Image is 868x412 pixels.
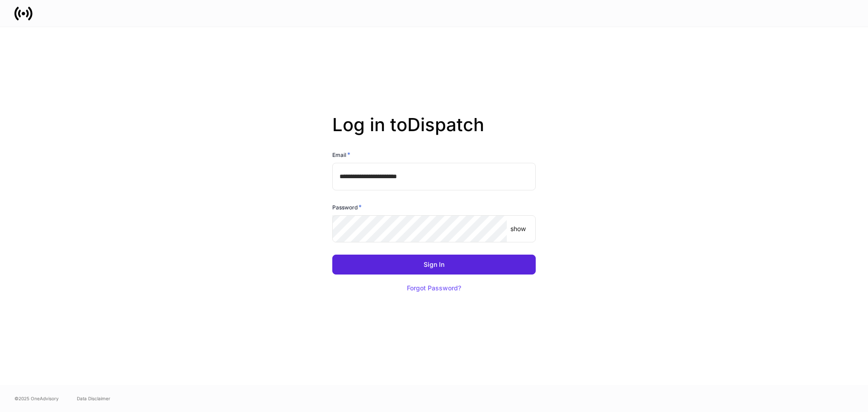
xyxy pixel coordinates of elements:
h6: Email [332,150,350,159]
h6: Password [332,203,362,212]
a: Data Disclaimer [77,395,110,402]
div: Forgot Password? [407,285,461,291]
button: Forgot Password? [396,278,472,298]
div: Sign In [424,261,444,268]
h2: Log in to Dispatch [332,114,536,150]
button: Sign In [332,255,536,275]
span: © 2025 OneAdvisory [14,395,59,402]
p: show [510,224,526,233]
